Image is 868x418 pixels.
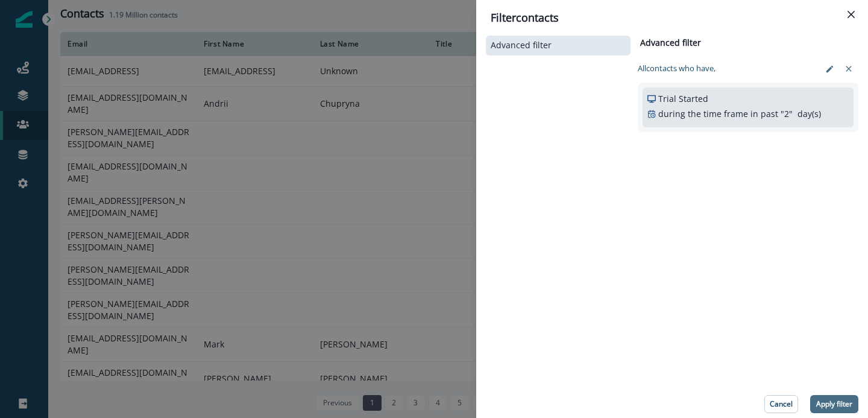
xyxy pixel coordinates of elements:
h2: Advanced filter [638,38,701,48]
p: Advanced filter [491,40,552,51]
p: Cancel [770,400,793,408]
p: Filter contacts [491,10,559,26]
p: in past [750,107,778,120]
p: during the time frame [658,107,748,120]
button: Close [841,5,861,24]
button: Cancel [764,395,798,413]
button: clear-filter [839,60,858,78]
button: Advanced filter [491,40,626,51]
p: " 2 " [781,107,793,120]
p: day(s) [797,107,821,120]
p: Trial Started [658,92,708,105]
p: Apply filter [816,400,852,408]
button: Apply filter [810,395,858,413]
button: edit-filter [820,60,839,78]
p: All contact s who have, [638,63,715,75]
